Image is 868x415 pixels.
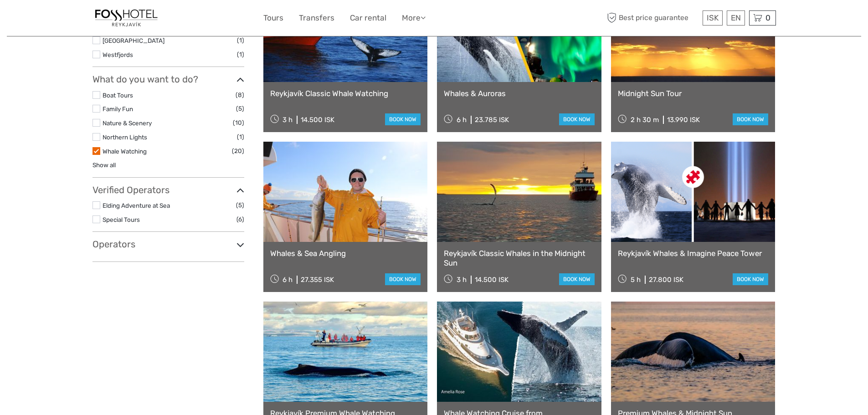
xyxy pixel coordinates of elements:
[733,273,768,285] a: book now
[301,276,334,284] div: 27.355 ISK
[457,276,467,284] span: 3 h
[13,16,103,23] p: We're away right now. Please check back later!
[631,276,641,284] span: 5 h
[385,113,421,125] a: book now
[103,51,133,58] a: Westfjords
[103,148,147,155] a: Whale Watching
[457,116,467,124] span: 6 h
[270,89,421,98] a: Reykjavík Classic Whale Watching
[237,49,244,60] span: (1)
[605,10,700,26] span: Best price guarantee
[236,214,244,225] span: (6)
[103,216,140,223] a: Special Tours
[475,276,508,284] div: 14.500 ISK
[103,119,152,127] a: Nature & Scenery
[444,249,595,267] a: Reykjavík Classic Whales in the Midnight Sun
[92,74,244,85] h3: What do you want to do?
[402,11,426,25] a: More
[92,184,244,195] h3: Verified Operators
[444,89,595,98] a: Whales & Auroras
[475,116,509,124] div: 23.785 ISK
[103,105,133,113] a: Family Fun
[236,103,244,114] span: (5)
[270,249,421,258] a: Whales & Sea Angling
[559,113,595,125] a: book now
[92,161,116,169] a: Show all
[385,273,421,285] a: book now
[667,116,700,124] div: 13.990 ISK
[282,116,293,124] span: 3 h
[350,11,386,25] a: Car rental
[103,37,164,44] a: [GEOGRAPHIC_DATA]
[282,276,293,284] span: 6 h
[263,11,283,25] a: Tours
[559,273,595,285] a: book now
[105,14,116,25] button: Open LiveChat chat widget
[733,113,768,125] a: book now
[236,90,244,100] span: (8)
[103,202,170,209] a: Elding Adventure at Sea
[237,35,244,46] span: (1)
[92,239,244,250] h3: Operators
[301,116,334,124] div: 14.500 ISK
[618,89,769,98] a: Midnight Sun Tour
[764,13,772,22] span: 0
[727,10,745,26] div: EN
[618,249,769,258] a: Reykjavík Whales & Imagine Peace Tower
[649,276,683,284] div: 27.800 ISK
[707,13,719,22] span: ISK
[103,133,147,141] a: Northern Lights
[631,116,659,124] span: 2 h 30 m
[236,200,244,210] span: (5)
[299,11,334,25] a: Transfers
[92,7,160,29] img: 1357-20722262-a0dc-4fd2-8fc5-b62df901d176_logo_small.jpg
[233,118,244,128] span: (10)
[103,92,133,99] a: Boat Tours
[232,146,244,156] span: (20)
[237,132,244,142] span: (1)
